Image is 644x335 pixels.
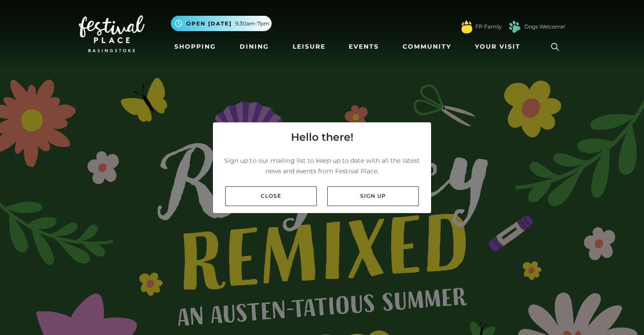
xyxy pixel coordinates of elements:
a: Community [399,39,455,55]
a: Sign up [327,186,419,206]
a: FP Family [475,23,502,31]
p: Sign up to our mailing list to keep up to date with all the latest news and events from Festival ... [220,155,424,176]
a: Your Visit [471,39,528,55]
h4: Hello there! [291,129,354,145]
a: Events [345,39,382,55]
a: Close [225,186,317,206]
a: Leisure [289,39,329,55]
a: Shopping [171,39,219,55]
span: Open [DATE] [186,20,232,28]
span: 9.30am-7pm [235,20,269,28]
a: Dining [236,39,272,55]
a: Dogs Welcome! [524,23,565,31]
span: Your Visit [475,42,520,51]
button: Open [DATE] 9.30am-7pm [171,16,272,31]
img: Festival Place Logo [79,15,145,52]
